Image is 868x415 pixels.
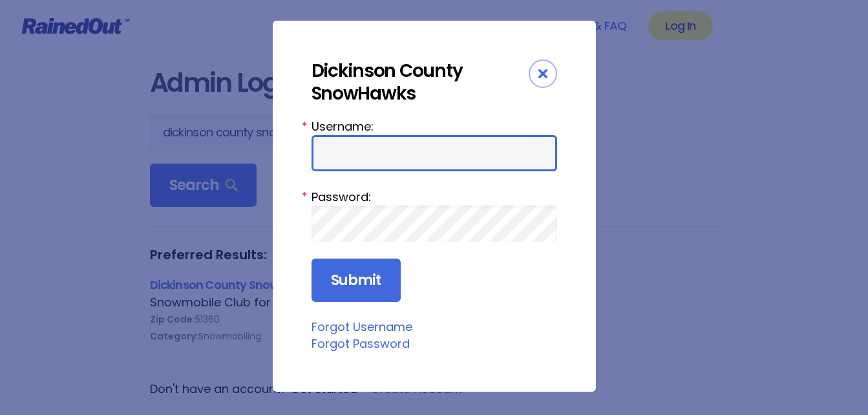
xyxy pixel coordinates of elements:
input: Submit [312,259,401,303]
div: Dickinson County SnowHawks [312,59,529,105]
a: Forgot Username [312,319,412,335]
label: Username: [312,118,557,135]
label: Password: [312,188,557,206]
a: Forgot Password [312,335,410,352]
div: Close [529,59,557,88]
